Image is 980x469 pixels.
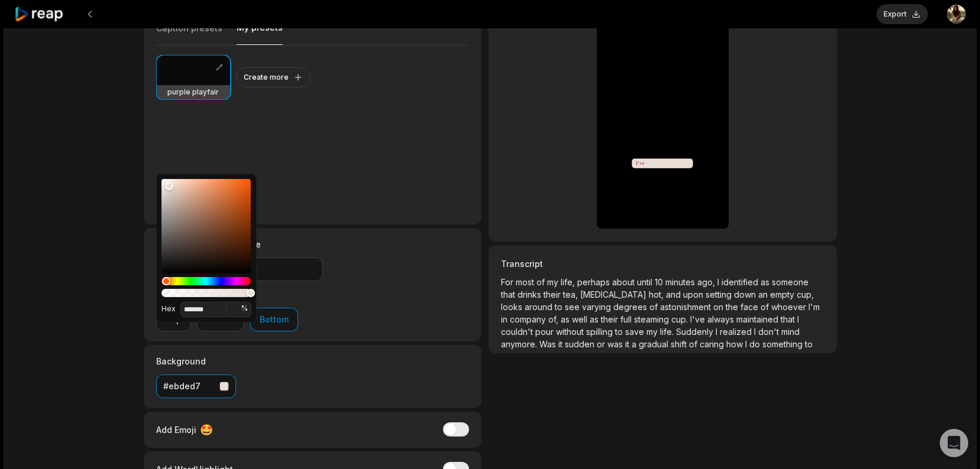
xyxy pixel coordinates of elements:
div: Alpha [161,289,251,297]
span: a [632,339,639,349]
h3: purple playfair [167,87,219,97]
button: Create more [236,67,311,87]
span: most [516,277,536,287]
span: or [597,339,607,349]
span: For [501,277,516,287]
span: of [689,339,700,349]
h3: Transcript [501,258,824,270]
span: ago, [697,277,717,287]
span: maintained [736,314,781,324]
span: I [745,339,749,349]
span: of [536,277,547,287]
span: I [717,277,722,287]
span: to [555,302,565,312]
span: my [646,327,660,337]
span: % [241,304,248,313]
span: see [565,302,582,312]
span: as [761,277,772,287]
span: steaming [634,314,671,324]
span: something [762,339,805,349]
span: and [666,289,683,299]
span: Suddenly [676,327,716,337]
span: I [754,327,758,337]
span: as [590,314,601,324]
span: how [726,339,745,349]
span: life, [561,277,577,287]
span: whoever [771,302,808,312]
span: 🤩 [200,422,213,438]
span: hot, [649,289,666,299]
span: on [713,302,726,312]
span: 10 [655,277,665,287]
span: mind [781,327,800,337]
span: [MEDICAL_DATA] [580,289,649,299]
span: setting [706,289,734,299]
span: until [637,277,655,287]
span: their [601,314,620,324]
span: without [556,327,586,337]
div: Open Intercom Messenger [940,429,968,457]
button: #ebded7 [156,374,236,398]
span: to [615,327,625,337]
span: minutes [665,277,697,287]
span: sudden [565,339,597,349]
span: that [781,314,797,324]
button: Caption presets [156,22,222,45]
span: company [510,314,548,324]
span: down [734,289,758,299]
span: I [716,327,720,337]
span: cup, [797,289,814,299]
span: empty [770,289,797,299]
span: full [620,314,634,324]
span: about [612,277,637,287]
span: gradual [639,339,671,349]
span: varying [582,302,613,312]
span: realized [720,327,754,337]
span: I [797,314,799,324]
span: in [501,314,510,324]
div: Hue [161,277,251,285]
span: Add Emoji [156,424,196,436]
span: was [607,339,625,349]
span: pour [535,327,556,337]
span: someone [772,277,808,287]
span: I'm [808,302,820,312]
span: my [547,277,561,287]
span: Hex [161,304,176,313]
span: perhaps [577,277,612,287]
span: save [625,327,646,337]
button: Bottom [250,308,298,331]
span: around [525,302,555,312]
span: I've [690,314,707,324]
span: the [726,302,740,312]
span: caring [700,339,726,349]
span: astonishment [660,302,713,312]
span: cup. [671,314,690,324]
span: of, [548,314,561,324]
span: their [544,289,563,299]
span: it [625,339,632,349]
span: Was [539,339,558,349]
button: Export [876,4,928,24]
div: Color [161,179,251,273]
span: tea, [563,289,580,299]
span: couldn't [501,327,535,337]
span: as [561,314,572,324]
label: Background [156,355,236,367]
span: anymore. [501,339,539,349]
span: that [501,289,518,299]
span: I've [636,159,645,167]
span: an [758,289,770,299]
span: always [707,314,736,324]
span: well [572,314,590,324]
span: don't [758,327,781,337]
span: spilling [586,327,615,337]
label: Size [243,238,323,250]
button: My presets [237,22,283,45]
span: it [558,339,565,349]
span: degrees [613,302,649,312]
span: life. [660,327,676,337]
span: upon [683,289,706,299]
span: of [761,302,771,312]
span: looks [501,302,525,312]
